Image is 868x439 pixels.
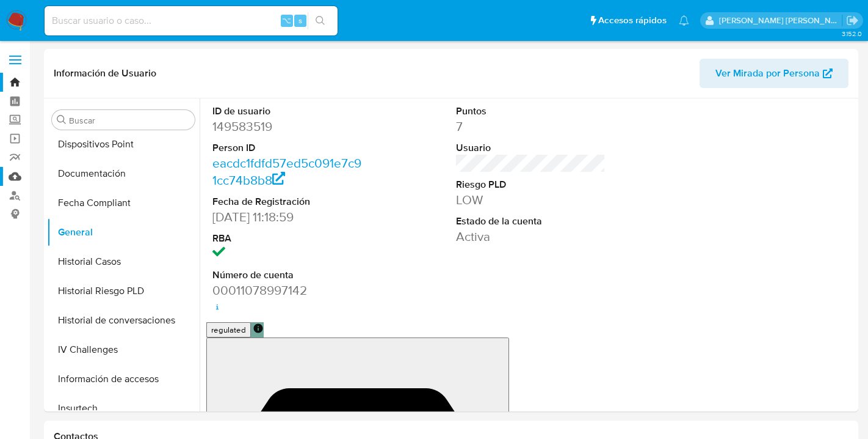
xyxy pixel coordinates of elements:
button: IV Challenges [47,335,200,364]
p: rene.vale@mercadolibre.com [719,15,842,26]
span: ⌥ [282,15,291,26]
button: Historial Riesgo PLD [47,276,200,306]
button: search-icon [308,12,333,29]
button: Información de accesos [47,364,200,394]
button: Buscar [57,115,67,125]
button: Historial Casos [47,247,200,276]
input: Buscar usuario o caso... [45,13,338,29]
button: Documentación [47,159,200,188]
a: Notificaciones [679,15,689,26]
dd: 149583519 [212,118,363,135]
dt: Fecha de Registración [212,195,363,208]
button: Historial de conversaciones [47,306,200,335]
button: Ver Mirada por Persona [700,59,848,88]
dd: 00011078997142 [212,282,363,299]
dd: 7 [456,118,606,135]
button: regulated [210,312,252,317]
input: Buscar [69,115,190,126]
dt: Riesgo PLD [456,178,606,191]
dd: Activa [456,228,606,245]
button: Dispositivos Point [47,130,200,159]
a: Salir [846,14,859,27]
span: s [298,15,302,26]
a: eacdc1fdfd57ed5c091e7c91cc74b8b8 [212,154,361,189]
button: General [47,218,200,247]
span: Accesos rápidos [598,14,667,27]
dd: [DATE] 11:18:59 [212,208,363,226]
dd: LOW [456,191,606,208]
dt: Número de cuenta [212,268,363,282]
dt: RBA [212,232,363,245]
dt: ID de usuario [212,105,363,118]
dt: Puntos [456,105,606,118]
dt: Person ID [212,141,363,155]
button: Insurtech [47,394,200,423]
dt: Estado de la cuenta [456,215,606,228]
h1: Información de Usuario [54,67,156,79]
button: Fecha Compliant [47,188,200,218]
span: Ver Mirada por Persona [715,59,820,88]
dt: Usuario [456,141,606,155]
